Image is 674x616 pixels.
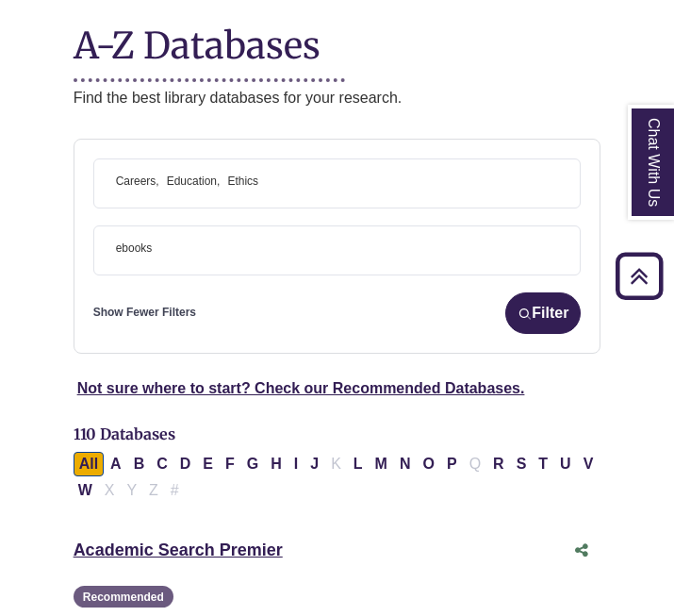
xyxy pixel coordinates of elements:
a: Not sure where to start? Check our Recommended Databases. [77,380,525,396]
button: Filter Results U [554,452,577,476]
button: Filter Results N [394,452,417,476]
button: Filter Results H [265,452,288,476]
button: Filter Results D [174,452,197,476]
span: Recommended [74,586,173,608]
a: Show Fewer Filters [93,304,196,322]
button: Filter Results O [418,452,440,476]
li: Ethics [220,173,258,191]
button: Filter Results F [220,452,240,476]
button: Filter [505,292,581,334]
span: Ethics [227,173,258,191]
button: Filter Results M [370,452,393,476]
button: Share this database [563,533,600,569]
a: Academic Search Premier [74,541,283,559]
button: Filter Results W [73,478,98,503]
span: Careers [116,173,159,191]
span: 110 Databases [74,425,175,443]
li: Careers [108,173,159,191]
button: Filter Results R [487,452,510,476]
button: Filter Results E [197,452,219,476]
button: Filter Results B [128,452,151,476]
div: Alpha-list to filter by first letter of database name [74,456,601,497]
li: Education [159,173,221,191]
button: Filter Results A [105,452,127,476]
span: ebooks [116,240,153,258]
button: Filter Results S [511,452,533,476]
li: ebooks [108,240,153,258]
button: Filter Results P [441,452,463,476]
button: Filter Results J [304,452,324,476]
span: Education [167,173,221,191]
h1: A-Z Databases [74,9,601,67]
textarea: Search [262,177,271,192]
button: Filter Results G [241,452,264,476]
button: Filter Results C [151,452,173,476]
button: Filter Results V [578,452,600,476]
a: Back to Top [609,263,669,289]
p: Find the best library databases for your research. [74,86,601,110]
button: Filter Results L [348,452,369,476]
textarea: Search [156,244,164,259]
button: Filter Results I [288,452,304,476]
button: Filter Results T [533,452,553,476]
button: All [74,452,104,476]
